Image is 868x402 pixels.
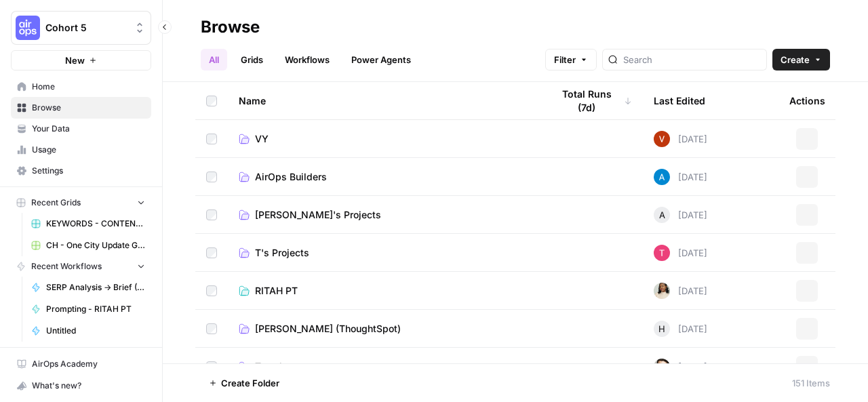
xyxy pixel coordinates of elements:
span: VY [255,132,269,146]
span: Your Data [32,123,145,135]
span: Browse [32,102,145,114]
span: New [65,54,85,67]
span: CH - One City Update Grid [46,239,145,252]
span: Untitled [46,325,145,337]
div: 151 Items [792,376,830,390]
div: Total Runs (7d) [552,82,632,119]
span: Settings [32,165,145,177]
img: o3cqybgnmipr355j8nz4zpq1mc6x [654,169,670,185]
div: Actions [789,82,825,119]
a: T's Projects [239,246,530,260]
a: Power Agents [343,49,419,71]
span: Usage [32,144,145,156]
a: [PERSON_NAME] (ThoughtSpot) [239,322,530,336]
a: VY [239,132,530,146]
div: [DATE] [654,245,707,261]
a: Usage [11,139,151,161]
button: Recent Workflows [11,256,151,277]
a: AirOps Builders [239,170,530,184]
img: j7temtklz6amjwtjn5shyeuwpeb0 [654,359,670,375]
span: [PERSON_NAME] (ThoughtSpot) [255,322,401,336]
span: SERP Analysis -> Brief ([PERSON_NAME]) [46,281,145,294]
div: What's new? [12,376,151,396]
div: Browse [201,16,260,38]
span: Cohort 5 [45,21,127,35]
div: [DATE] [654,131,707,147]
img: o8jycqk5wmo6vs6v01tpw4ssccra [654,131,670,147]
div: Name [239,82,530,119]
a: Home [11,76,151,98]
a: RITAH PT [239,284,530,298]
span: KEYWORDS - CONTENT BRIEFS - BLOGS [46,218,145,230]
div: Last Edited [654,82,705,119]
img: Cohort 5 Logo [16,16,40,40]
a: Grids [233,49,271,71]
input: Search [623,53,761,66]
span: AirOps Builders [255,170,327,184]
span: H [658,322,665,336]
a: Your Data [11,118,151,140]
span: Create [781,53,810,66]
a: All [201,49,227,71]
a: SERP Analysis -> Brief ([PERSON_NAME]) [25,277,151,298]
button: Filter [545,49,597,71]
div: [DATE] [654,283,707,299]
span: AirOps Academy [32,358,145,370]
div: [DATE] [654,207,707,223]
span: Recent Grids [31,197,81,209]
div: [DATE] [654,359,707,375]
a: Workflows [277,49,338,71]
a: Untitled [25,320,151,342]
span: Tomek [255,360,285,374]
div: [DATE] [654,321,707,337]
button: Create [772,49,830,71]
button: New [11,50,151,71]
img: 03va8147u79ydy9j8hf8ees2u029 [654,283,670,299]
span: Create Folder [221,376,279,390]
span: Home [32,81,145,93]
button: Recent Grids [11,193,151,213]
span: A [659,208,665,222]
span: Prompting - RITAH PT [46,303,145,315]
span: RITAH PT [255,284,298,298]
img: nd6c3fyh5vwa1zwnscpeh1pc14al [654,245,670,261]
a: [PERSON_NAME]'s Projects [239,208,530,222]
a: CH - One City Update Grid [25,235,151,256]
button: Workspace: Cohort 5 [11,11,151,45]
span: T's Projects [255,246,309,260]
a: AirOps Academy [11,353,151,375]
span: Filter [554,53,576,66]
span: [PERSON_NAME]'s Projects [255,208,381,222]
a: Browse [11,97,151,119]
a: Prompting - RITAH PT [25,298,151,320]
a: Tomek [239,360,530,374]
button: What's new? [11,375,151,397]
button: Create Folder [201,372,288,394]
a: KEYWORDS - CONTENT BRIEFS - BLOGS [25,213,151,235]
a: Settings [11,160,151,182]
span: Recent Workflows [31,260,102,273]
div: [DATE] [654,169,707,185]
